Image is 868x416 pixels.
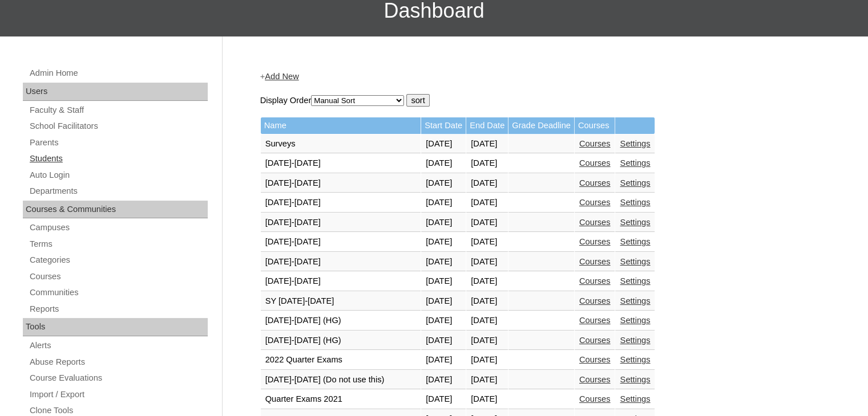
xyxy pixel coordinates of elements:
[579,237,611,246] a: Courses
[261,134,421,154] td: Surveys
[579,296,611,305] a: Courses
[466,311,508,331] td: [DATE]
[421,292,466,311] td: [DATE]
[29,152,208,166] a: Students
[421,134,466,154] td: [DATE]
[579,316,611,325] a: Courses
[29,103,208,117] a: Faculty & Staff
[466,370,508,390] td: [DATE]
[466,213,508,233] td: [DATE]
[29,221,208,235] a: Campuses
[265,72,298,81] a: Add New
[575,117,615,134] td: Courses
[466,272,508,291] td: [DATE]
[261,390,421,409] td: Quarter Exams 2021
[466,390,508,409] td: [DATE]
[261,331,421,350] td: [DATE]-[DATE] (HG)
[29,168,208,182] a: Auto Login
[620,158,650,168] a: Settings
[620,336,650,345] a: Settings
[466,292,508,311] td: [DATE]
[579,158,611,168] a: Courses
[579,178,611,187] a: Courses
[620,355,650,364] a: Settings
[421,233,466,252] td: [DATE]
[620,237,650,246] a: Settings
[421,331,466,350] td: [DATE]
[29,338,208,353] a: Alerts
[620,198,650,207] a: Settings
[466,134,508,154] td: [DATE]
[466,350,508,370] td: [DATE]
[579,336,611,345] a: Courses
[260,71,825,83] div: +
[620,218,650,227] a: Settings
[466,252,508,272] td: [DATE]
[261,213,421,233] td: [DATE]-[DATE]
[579,139,611,148] a: Courses
[579,257,611,266] a: Courses
[261,272,421,291] td: [DATE]-[DATE]
[421,213,466,233] td: [DATE]
[406,94,429,107] input: sort
[620,276,650,286] a: Settings
[261,292,421,311] td: SY [DATE]-[DATE]
[421,193,466,213] td: [DATE]
[579,355,611,364] a: Courses
[421,350,466,370] td: [DATE]
[620,316,650,325] a: Settings
[261,311,421,331] td: [DATE]-[DATE] (HG)
[421,174,466,193] td: [DATE]
[29,270,208,284] a: Courses
[421,117,466,134] td: Start Date
[579,218,611,227] a: Courses
[466,117,508,134] td: End Date
[29,302,208,316] a: Reports
[620,257,650,266] a: Settings
[29,136,208,150] a: Parents
[620,394,650,403] a: Settings
[466,154,508,173] td: [DATE]
[579,198,611,207] a: Courses
[620,178,650,187] a: Settings
[421,311,466,331] td: [DATE]
[261,117,421,134] td: Name
[466,233,508,252] td: [DATE]
[260,94,825,107] form: Display Order
[466,174,508,193] td: [DATE]
[579,375,611,384] a: Courses
[579,394,611,403] a: Courses
[29,237,208,251] a: Terms
[261,193,421,213] td: [DATE]-[DATE]
[29,355,208,369] a: Abuse Reports
[421,154,466,173] td: [DATE]
[421,272,466,291] td: [DATE]
[261,252,421,272] td: [DATE]-[DATE]
[23,83,208,101] div: Users
[579,276,611,286] a: Courses
[29,286,208,300] a: Communities
[421,252,466,272] td: [DATE]
[421,370,466,390] td: [DATE]
[508,117,574,134] td: Grade Deadline
[620,296,650,305] a: Settings
[29,119,208,133] a: School Facilitators
[620,375,650,384] a: Settings
[29,253,208,267] a: Categories
[421,390,466,409] td: [DATE]
[620,139,650,148] a: Settings
[261,233,421,252] td: [DATE]-[DATE]
[466,331,508,350] td: [DATE]
[261,370,421,390] td: [DATE]-[DATE] (Do not use this)
[261,174,421,193] td: [DATE]-[DATE]
[29,66,208,80] a: Admin Home
[29,388,208,402] a: Import / Export
[261,154,421,173] td: [DATE]-[DATE]
[29,184,208,198] a: Departments
[466,193,508,213] td: [DATE]
[261,350,421,370] td: 2022 Quarter Exams
[23,201,208,219] div: Courses & Communities
[29,371,208,385] a: Course Evaluations
[23,318,208,336] div: Tools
